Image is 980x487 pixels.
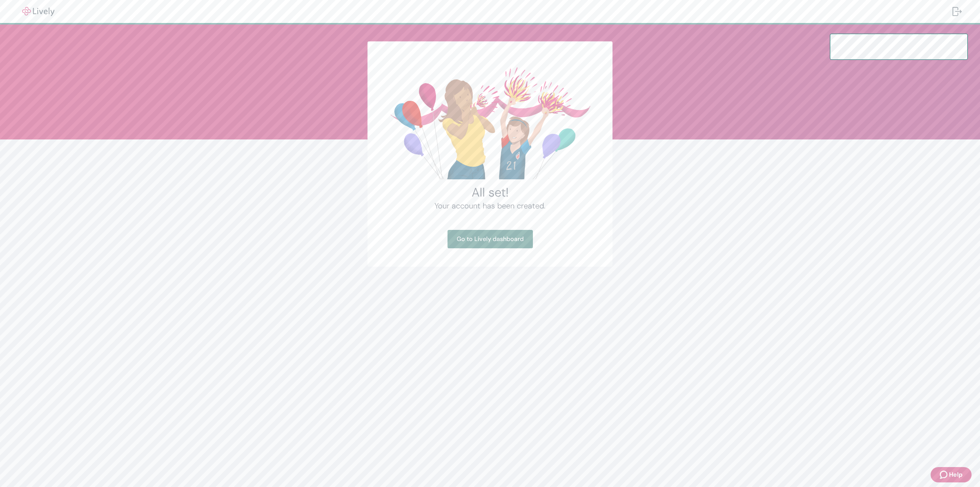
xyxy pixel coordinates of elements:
[931,467,972,482] button: Zendesk support iconHelp
[946,2,968,21] button: Log out
[940,470,949,479] svg: Zendesk support icon
[386,185,594,200] h2: All set!
[949,470,962,479] span: Help
[448,230,533,248] a: Go to Lively dashboard
[386,200,594,212] h4: Your account has been created.
[17,7,60,16] img: Lively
